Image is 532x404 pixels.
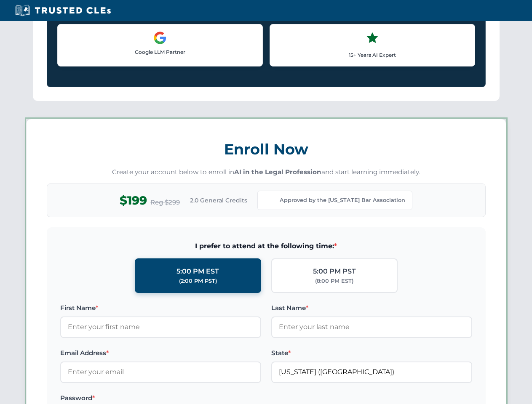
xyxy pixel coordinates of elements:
div: (8:00 PM EST) [315,277,353,285]
span: $199 [120,191,147,210]
input: Enter your email [60,361,261,383]
input: Kentucky (KY) [271,361,472,383]
span: Approved by the [US_STATE] Bar Association [280,196,405,205]
img: Google [153,31,167,45]
p: 15+ Years AI Expert [277,51,468,59]
label: State [271,348,472,358]
div: 5:00 PM EST [176,266,219,277]
label: Last Name [271,303,472,313]
label: Email Address [60,348,261,358]
div: 5:00 PM PST [313,266,356,277]
p: Create your account below to enroll in and start learning immediately. [47,167,486,177]
span: 2.0 General Credits [190,196,247,205]
label: First Name [60,303,261,313]
label: Password [60,393,261,403]
span: Reg $299 [150,197,180,207]
img: Trusted CLEs [13,4,113,17]
span: I prefer to attend at the following time: [60,241,472,252]
strong: AI in the Legal Profession [234,168,321,176]
input: Enter your first name [60,316,261,338]
input: Enter your last name [271,316,472,338]
h3: Enroll Now [47,136,486,162]
img: Kentucky Bar [265,194,276,206]
p: Google LLM Partner [64,48,256,56]
div: (2:00 PM PST) [179,277,217,285]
